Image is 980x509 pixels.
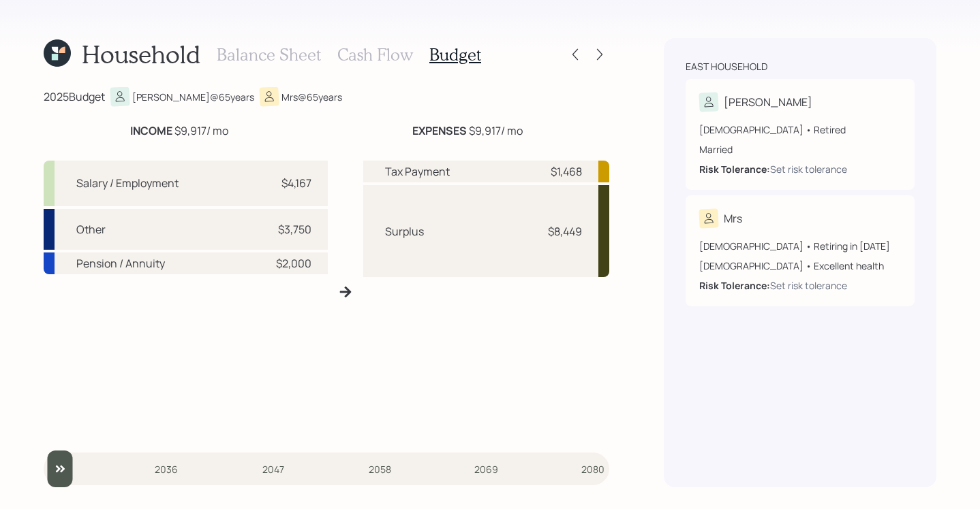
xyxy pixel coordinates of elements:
[699,142,901,157] div: Married
[429,45,481,65] h3: Budget
[412,123,467,138] b: EXPENSES
[44,88,105,105] div: 2025 Budget
[548,223,582,240] div: $8,449
[412,122,523,139] div: $9,917 / mo
[699,279,770,292] b: Risk Tolerance:
[278,221,311,237] div: $3,750
[770,162,847,176] div: Set risk tolerance
[281,90,342,104] div: Mrs @ 65 years
[281,175,311,191] div: $4,167
[276,255,311,272] div: $2,000
[686,60,767,73] div: East household
[699,122,901,137] div: [DEMOGRAPHIC_DATA] • Retired
[130,123,172,138] b: INCOME
[699,239,901,253] div: [DEMOGRAPHIC_DATA] • Retiring in [DATE]
[130,122,228,139] div: $9,917 / mo
[724,210,742,227] div: Mrs
[385,223,424,240] div: Surplus
[770,278,847,293] div: Set risk tolerance
[551,163,582,180] div: $1,468
[76,221,106,237] div: Other
[76,175,179,191] div: Salary / Employment
[699,259,901,273] div: [DEMOGRAPHIC_DATA] • Excellent health
[132,90,254,104] div: [PERSON_NAME] @ 65 years
[337,45,413,65] h3: Cash Flow
[699,163,770,176] b: Risk Tolerance:
[385,163,450,180] div: Tax Payment
[76,255,165,272] div: Pension / Annuity
[217,45,321,65] h3: Balance Sheet
[82,39,200,69] h1: Household
[724,94,812,110] div: [PERSON_NAME]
